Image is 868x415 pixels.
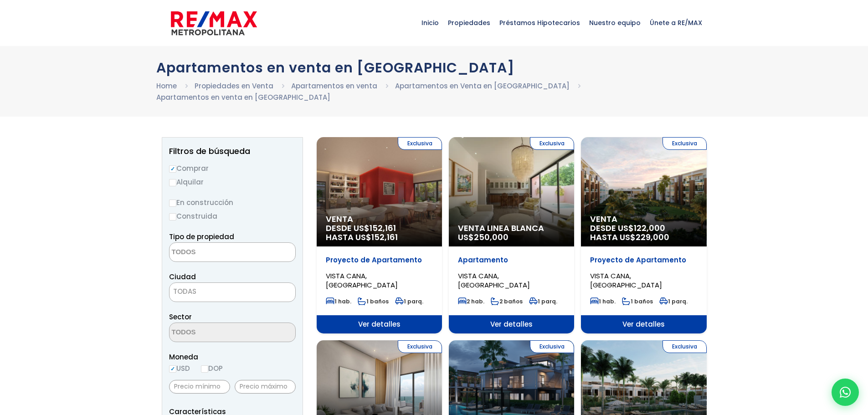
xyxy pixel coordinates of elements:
span: Moneda [169,351,296,363]
input: DOP [201,365,208,373]
input: Construida [169,213,176,220]
label: En construcción [169,197,296,208]
span: 1 hab. [590,297,616,305]
span: 1 parq. [529,297,557,305]
label: Comprar [169,163,296,174]
span: Exclusiva [530,137,574,150]
span: Inicio [417,9,443,36]
span: 2 baños [491,297,523,305]
span: Nuestro equipo [585,9,645,36]
span: TODAS [173,287,196,296]
span: Tipo de propiedad [169,232,234,241]
span: Ver detalles [581,315,706,333]
label: USD [169,363,190,374]
a: Exclusiva Venta DESDE US$122,000 HASTA US$229,000 Proyecto de Apartamento VISTA CANA, [GEOGRAPHIC... [581,137,706,333]
span: Exclusiva [530,340,574,353]
span: 122,000 [634,222,665,234]
a: Propiedades en Venta [195,81,273,91]
span: HASTA US$ [590,233,697,242]
span: DESDE US$ [590,224,697,242]
input: Precio mínimo [169,380,230,394]
span: Ver detalles [449,315,574,333]
span: Únete a RE/MAX [645,9,707,36]
span: Venta [590,215,697,224]
h2: Filtros de búsqueda [169,147,296,156]
span: Exclusiva [398,340,442,353]
span: 250,000 [474,231,508,243]
span: Exclusiva [663,137,707,150]
span: 1 baños [622,297,653,305]
span: Venta [326,215,433,224]
input: Comprar [169,165,176,173]
label: Alquilar [169,176,296,188]
span: Ver detalles [317,315,442,333]
input: Alquilar [169,179,176,186]
span: 152,161 [371,231,398,243]
span: 1 parq. [395,297,423,305]
span: Propiedades [443,9,495,36]
p: Proyecto de Apartamento [326,256,433,265]
span: Préstamos Hipotecarios [495,9,585,36]
input: En construcción [169,200,176,207]
span: Venta Linea Blanca [458,224,565,233]
a: Exclusiva Venta DESDE US$152,161 HASTA US$152,161 Proyecto de Apartamento VISTA CANA, [GEOGRAPHIC... [317,137,442,333]
span: US$ [458,231,508,243]
textarea: Search [169,323,258,343]
span: DESDE US$ [326,224,433,242]
span: Sector [169,312,192,322]
span: 152,161 [370,222,396,234]
img: remax-metropolitana-logo [171,10,257,37]
li: Apartamentos en venta en [GEOGRAPHIC_DATA] [156,92,330,103]
label: Construida [169,210,296,222]
textarea: Search [169,243,258,262]
p: Apartamento [458,256,565,265]
span: 1 hab. [326,297,351,305]
span: TODAS [169,285,295,298]
span: Exclusiva [663,340,707,353]
span: 1 baños [358,297,389,305]
span: 1 parq. [659,297,688,305]
span: Ciudad [169,272,196,282]
label: DOP [201,363,223,374]
a: Exclusiva Venta Linea Blanca US$250,000 Apartamento VISTA CANA, [GEOGRAPHIC_DATA] 2 hab. 2 baños ... [449,137,574,333]
span: Exclusiva [398,137,442,150]
h1: Apartamentos en venta en [GEOGRAPHIC_DATA] [156,60,712,76]
span: TODAS [169,282,296,302]
a: Apartamentos en Venta en [GEOGRAPHIC_DATA] [395,81,570,91]
span: VISTA CANA, [GEOGRAPHIC_DATA] [458,271,530,290]
span: VISTA CANA, [GEOGRAPHIC_DATA] [590,271,662,290]
span: HASTA US$ [326,233,433,242]
span: 229,000 [636,231,669,243]
p: Proyecto de Apartamento [590,256,697,265]
a: Home [156,81,177,91]
input: USD [169,365,176,373]
a: Apartamentos en venta [291,81,377,91]
input: Precio máximo [235,380,296,394]
span: 2 hab. [458,297,484,305]
span: VISTA CANA, [GEOGRAPHIC_DATA] [326,271,398,290]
